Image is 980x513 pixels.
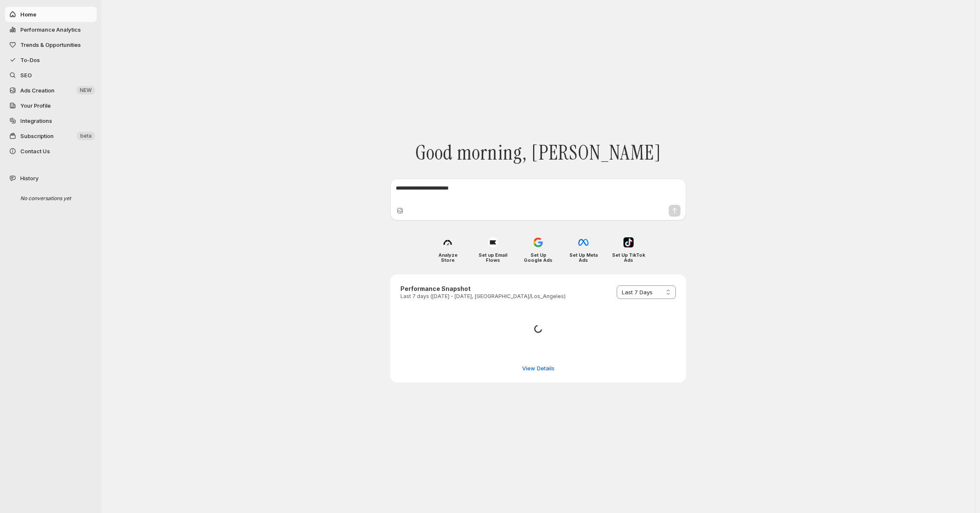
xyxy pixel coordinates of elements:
[443,237,453,247] img: Analyze Store icon
[612,252,645,263] h4: Set Up TikTok Ads
[5,68,97,83] a: SEO
[522,252,555,263] h4: Set Up Google Ads
[20,133,54,139] span: Subscription
[5,83,97,98] button: Ads Creation
[20,87,54,94] span: Ads Creation
[20,57,40,63] span: To-Dos
[14,191,94,206] div: No conversations yet
[623,237,634,247] img: Set Up TikTok Ads icon
[5,22,97,37] button: Performance Analytics
[400,285,566,293] h3: Performance Snapshot
[533,237,543,247] img: Set Up Google Ads icon
[20,148,50,155] span: Contact Us
[20,174,38,182] span: History
[5,98,97,113] a: Your Profile
[5,52,97,68] button: To-Dos
[567,252,600,263] h4: Set Up Meta Ads
[20,26,81,33] span: Performance Analytics
[476,252,510,263] h4: Set up Email Flows
[522,364,555,372] span: View Details
[20,102,51,109] span: Your Profile
[396,206,404,215] button: Upload image
[20,117,52,124] span: Integrations
[400,293,566,300] p: Last 7 days ([DATE] - [DATE], [GEOGRAPHIC_DATA]/Los_Angeles)
[431,252,465,263] h4: Analyze Store
[80,133,92,139] span: beta
[5,7,97,22] button: Home
[578,237,588,247] img: Set Up Meta Ads icon
[5,113,97,128] a: Integrations
[415,141,661,165] span: Good morning, [PERSON_NAME]
[20,41,81,48] span: Trends & Opportunities
[488,237,498,247] img: Set up Email Flows icon
[5,144,97,159] button: Contact Us
[20,72,32,79] span: SEO
[517,361,560,375] button: View detailed performance
[20,11,36,18] span: Home
[80,87,92,94] span: NEW
[5,37,97,52] button: Trends & Opportunities
[5,128,97,144] button: Subscription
